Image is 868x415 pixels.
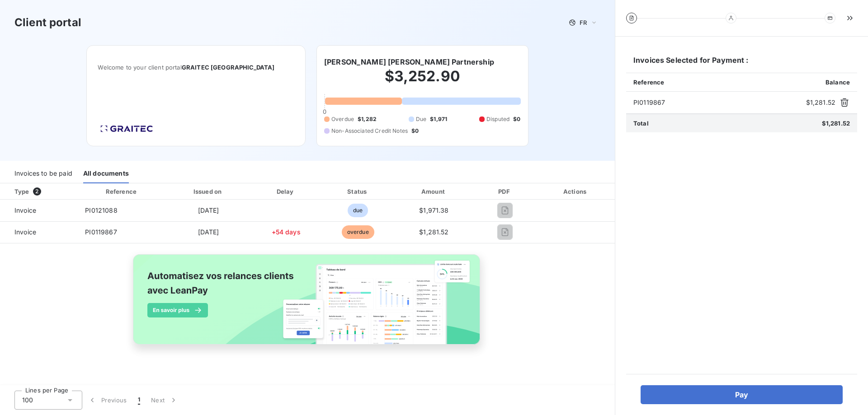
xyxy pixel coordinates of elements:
[580,19,587,26] span: FR
[358,115,377,123] span: $1,282
[486,115,509,123] span: Disputed
[253,187,320,196] div: Delay
[272,228,301,236] span: +54 days
[633,79,664,86] span: Reference
[14,164,72,183] div: Invoices to be paid
[168,187,249,196] div: Issued on
[430,115,447,123] span: $1,971
[198,206,219,214] span: [DATE]
[513,115,520,123] span: $0
[416,115,426,123] span: Due
[626,55,857,73] h6: Invoices Selected for Payment :
[331,127,408,135] span: Non-Associated Credit Notes
[125,249,490,360] img: banner
[342,225,374,239] span: overdue
[475,187,535,196] div: PDF
[198,228,219,236] span: [DATE]
[82,391,132,410] button: Previous
[85,206,117,214] span: PI0121088
[633,98,802,107] span: PI0119867
[106,188,137,195] div: Reference
[323,108,326,115] span: 0
[7,206,71,215] span: Invoice
[85,228,117,236] span: PI0119867
[538,187,613,196] div: Actions
[33,187,41,196] span: 2
[641,385,843,404] button: Pay
[9,187,76,196] div: Type
[822,120,850,127] span: $1,281.52
[98,122,156,135] img: Company logo
[324,56,494,67] h6: [PERSON_NAME] [PERSON_NAME] Partnership
[83,164,129,183] div: All documents
[138,396,140,405] span: 1
[826,79,850,86] span: Balance
[132,391,146,410] button: 1
[324,67,521,94] h2: $3,252.90
[331,115,354,123] span: Overdue
[323,187,393,196] div: Status
[633,120,649,127] span: Total
[14,14,81,31] h3: Client portal
[396,187,472,196] div: Amount
[348,204,368,217] span: due
[98,64,294,71] span: Welcome to your client portal
[146,391,184,410] button: Next
[22,396,33,405] span: 100
[419,228,448,236] span: $1,281.52
[182,64,275,71] span: GRAITEC [GEOGRAPHIC_DATA]
[806,98,835,107] span: $1,281.52
[419,206,448,214] span: $1,971.38
[7,228,71,237] span: Invoice
[411,127,419,135] span: $0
